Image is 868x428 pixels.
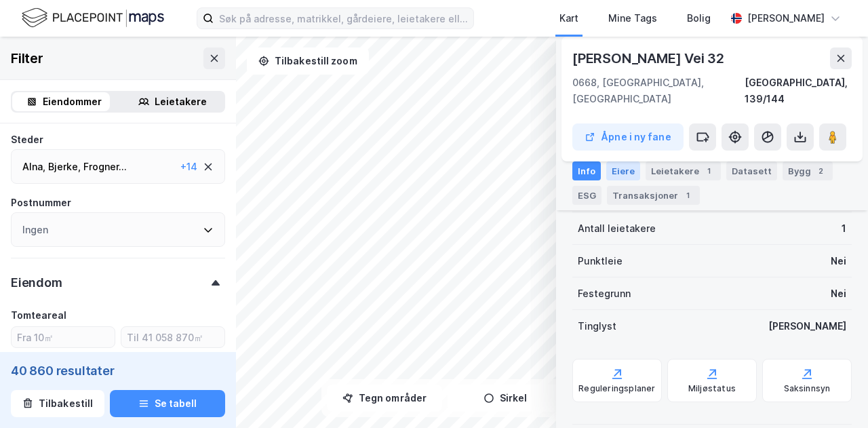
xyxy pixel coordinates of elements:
[43,94,102,110] div: Eiendommer
[448,385,563,412] button: Sirkel
[22,159,45,175] div: Alna ,
[155,94,207,110] div: Leietakere
[11,363,225,379] div: 40 860 resultater
[608,10,657,26] div: Mine Tags
[747,10,825,26] div: [PERSON_NAME]
[800,363,868,428] iframe: Chat Widget
[702,164,715,178] div: 1
[606,161,640,180] div: Eiere
[681,189,694,202] div: 1
[83,159,127,175] div: Frogner ...
[247,47,369,75] button: Tilbakestill zoom
[607,186,700,205] div: Transaksjoner
[11,132,43,148] div: Steder
[214,8,473,28] input: Søk på adresse, matrikkel, gårdeiere, leietakere eller personer
[784,383,831,394] div: Saksinnsyn
[578,383,655,394] div: Reguleringsplaner
[726,161,777,180] div: Datasett
[783,161,833,180] div: Bygg
[688,383,736,394] div: Miljøstatus
[572,161,601,180] div: Info
[11,307,66,324] div: Tomteareal
[745,75,852,107] div: [GEOGRAPHIC_DATA], 139/144
[572,75,745,107] div: 0668, [GEOGRAPHIC_DATA], [GEOGRAPHIC_DATA]
[578,220,656,237] div: Antall leietakere
[578,286,631,302] div: Festegrunn
[831,253,846,269] div: Nei
[572,186,601,205] div: ESG
[121,327,224,347] input: Til 41 058 870㎡
[800,363,868,428] div: Kontrollprogram for chat
[11,195,71,211] div: Postnummer
[572,123,684,151] button: Åpne i ny fane
[578,253,623,269] div: Punktleie
[180,159,197,175] div: + 14
[11,390,104,417] button: Tilbakestill
[559,10,578,26] div: Kart
[12,327,115,347] input: Fra 10㎡
[814,164,827,178] div: 2
[22,222,48,238] div: Ingen
[327,385,442,412] button: Tegn områder
[22,6,164,30] img: logo.f888ab2527a4732fd821a326f86c7f29.svg
[842,220,846,237] div: 1
[646,161,721,180] div: Leietakere
[48,159,81,175] div: Bjerke ,
[831,286,846,302] div: Nei
[572,47,727,69] div: [PERSON_NAME] Vei 32
[11,275,62,291] div: Eiendom
[687,10,711,26] div: Bolig
[768,318,846,334] div: [PERSON_NAME]
[110,390,225,417] button: Se tabell
[578,318,616,334] div: Tinglyst
[11,47,43,69] div: Filter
